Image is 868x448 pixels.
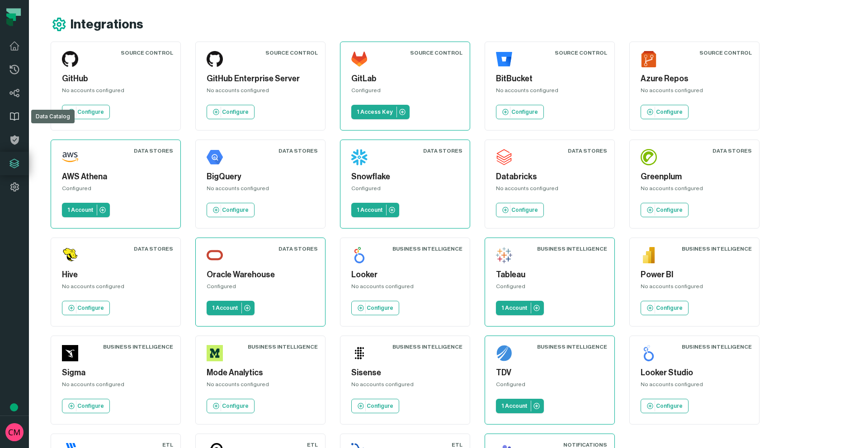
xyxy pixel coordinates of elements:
[367,402,393,410] p: Configure
[222,206,249,214] p: Configure
[121,49,173,56] div: Source Control
[682,343,752,350] div: Business Intelligence
[496,149,512,165] img: Databricks
[496,367,604,379] h5: TDV
[496,381,604,392] div: Configured
[351,269,459,281] h5: Looker
[712,147,752,154] div: Data Stores
[641,345,657,361] img: Looker Studio
[222,402,249,410] p: Configure
[5,423,24,441] img: avatar of Collin Marsden
[496,345,512,361] img: TDV
[62,51,78,67] img: GitHub
[511,206,538,214] p: Configure
[367,304,393,312] p: Configure
[278,147,318,154] div: Data Stores
[351,203,399,217] a: 1 Account
[207,367,314,379] h5: Mode Analytics
[656,206,683,214] p: Configure
[351,51,368,67] img: GitLab
[392,343,462,350] div: Business Intelligence
[207,149,223,165] img: BigQuery
[656,108,683,116] p: Configure
[62,105,110,119] a: Configure
[134,245,173,252] div: Data Stores
[62,87,170,98] div: No accounts configured
[656,304,683,312] p: Configure
[10,403,18,411] div: Tooltip anchor
[555,49,607,56] div: Source Control
[62,149,78,165] img: AWS Athena
[496,73,604,85] h5: BitBucket
[77,304,104,312] p: Configure
[207,301,255,315] a: 1 Account
[207,381,314,392] div: No accounts configured
[351,367,459,379] h5: Sisense
[496,185,604,196] div: No accounts configured
[682,245,752,252] div: Business Intelligence
[641,171,748,183] h5: Greenplum
[134,147,173,154] div: Data Stores
[62,345,78,361] img: Sigma
[351,149,368,165] img: Snowflake
[103,343,173,350] div: Business Intelligence
[501,402,527,410] p: 1 Account
[641,73,748,85] h5: Azure Repos
[641,301,689,315] a: Configure
[71,17,143,33] h1: Integrations
[62,367,170,379] h5: Sigma
[496,87,604,98] div: No accounts configured
[392,245,462,252] div: Business Intelligence
[351,399,399,413] a: Configure
[351,171,459,183] h5: Snowflake
[641,269,748,281] h5: Power BI
[207,87,314,98] div: No accounts configured
[641,381,748,392] div: No accounts configured
[351,381,459,392] div: No accounts configured
[351,87,459,98] div: Configured
[496,105,544,119] a: Configure
[62,269,170,281] h5: Hive
[641,87,748,98] div: No accounts configured
[62,185,170,196] div: Configured
[207,269,314,281] h5: Oracle Warehouse
[496,283,604,294] div: Configured
[641,51,657,67] img: Azure Repos
[641,105,689,119] a: Configure
[248,343,318,350] div: Business Intelligence
[351,73,459,85] h5: GitLab
[423,147,462,154] div: Data Stores
[222,108,249,116] p: Configure
[265,49,318,56] div: Source Control
[62,171,170,183] h5: AWS Athena
[207,345,223,361] img: Mode Analytics
[641,185,748,196] div: No accounts configured
[351,283,459,294] div: No accounts configured
[62,301,110,315] a: Configure
[501,304,527,312] p: 1 Account
[62,283,170,294] div: No accounts configured
[67,206,93,214] p: 1 Account
[641,203,689,217] a: Configure
[207,185,314,196] div: No accounts configured
[656,402,683,410] p: Configure
[62,399,110,413] a: Configure
[357,108,393,116] p: 1 Access Key
[496,399,544,413] a: 1 Account
[641,149,657,165] img: Greenplum
[77,108,104,116] p: Configure
[496,51,512,67] img: BitBucket
[351,301,399,315] a: Configure
[207,171,314,183] h5: BigQuery
[62,381,170,392] div: No accounts configured
[207,203,255,217] a: Configure
[62,73,170,85] h5: GitHub
[207,283,314,294] div: Configured
[496,203,544,217] a: Configure
[207,51,223,67] img: GitHub Enterprise Server
[77,402,104,410] p: Configure
[496,269,604,281] h5: Tableau
[351,345,368,361] img: Sisense
[357,206,382,214] p: 1 Account
[207,73,314,85] h5: GitHub Enterprise Server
